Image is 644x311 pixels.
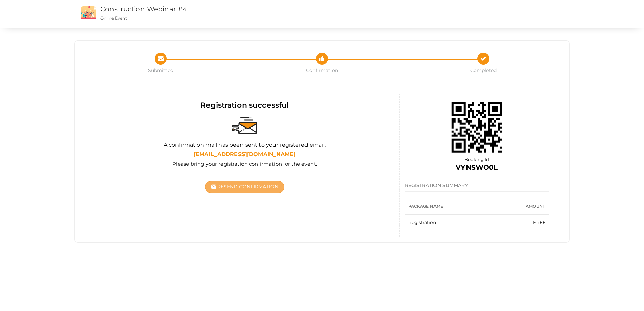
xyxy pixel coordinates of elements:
[100,5,187,13] a: Construction Webinar #4
[80,67,241,74] span: Submitted
[194,151,296,158] b: [EMAIL_ADDRESS][DOMAIN_NAME]
[100,15,422,21] p: Online Event
[241,67,402,74] span: Confirmation
[81,6,96,19] img: event2.png
[95,100,394,110] div: Registration successful
[456,163,498,171] b: VYNSWO0L
[217,184,278,190] span: Resend Confirmation
[405,215,506,231] td: Registration
[232,117,257,134] img: sent-email.svg
[506,198,549,215] th: Amount
[443,94,511,161] img: 68aaa22b46e0fb00019447c8
[405,182,468,188] span: REGISTRATION SUMMARY
[464,157,489,162] span: Booking Id
[172,160,317,167] label: Please bring your registration confirmation for the event.
[205,181,284,193] button: Resend Confirmation
[405,198,506,215] th: Package Name
[164,141,326,149] label: A confirmation mail has been sent to your registered email.
[533,220,546,225] span: FREE
[403,67,564,74] span: Completed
